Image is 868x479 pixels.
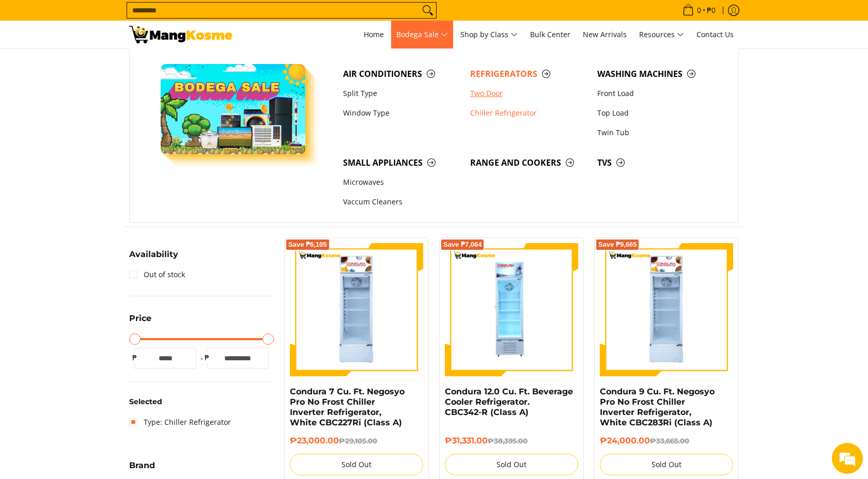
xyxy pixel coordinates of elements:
span: Small Appliances [343,156,460,169]
a: Small Appliances [338,153,465,172]
a: Contact Us [691,21,739,49]
img: Condura 7 Cu. Ft. Negosyo Pro No Frost Chiller Inverter Refrigerator, White CBC227Ri (Class A) [290,243,423,376]
a: Resources [634,21,689,49]
h6: Selected [129,397,274,407]
summary: Open [129,250,178,266]
span: Save ₱9,665 [598,242,637,248]
del: ₱38,395.00 [488,437,528,445]
a: Out of stock [129,266,185,283]
a: Condura 12.0 Cu. Ft. Beverage Cooler Refrigerator. CBC342-R (Class A) [445,387,573,417]
a: Window Type [338,103,465,123]
summary: Open [129,461,155,477]
a: Condura 9 Cu. Ft. Negosyo Pro No Frost Chiller Inverter Refrigerator, White CBC283Ri (Class A) [600,387,715,427]
img: Condura 9 Cu. Ft. Negosyo Pro No Frost Chiller Inverter Refrigerator, White CBC283Ri (Class A) [600,243,733,376]
a: Shop by Class [455,21,523,49]
span: 0 [695,7,703,14]
a: Washing Machines [592,64,719,84]
button: Sold Out [290,454,423,475]
a: Two Door [465,84,592,103]
a: Twin Tub [592,123,719,142]
span: Save ₱7,064 [443,242,482,248]
span: • [679,5,719,16]
a: Range and Cookers [465,153,592,172]
a: Split Type [338,84,465,103]
span: Air Conditioners [343,68,460,81]
button: Search [420,3,436,18]
span: New Arrivals [583,29,627,39]
h6: ₱24,000.00 [600,436,733,446]
a: Front Load [592,84,719,103]
span: Price [129,314,151,323]
a: Home [359,21,389,49]
span: ₱ [202,353,212,363]
span: Washing Machines [597,68,714,81]
span: Home [364,29,384,39]
span: ₱0 [705,7,717,14]
del: ₱33,665.00 [650,437,689,445]
button: Sold Out [600,454,733,475]
a: Air Conditioners [338,64,465,84]
a: Top Load [592,103,719,123]
a: New Arrivals [578,21,632,49]
span: Shop by Class [460,28,518,41]
span: Range and Cookers [470,156,587,169]
img: Bodega Sale [161,64,305,154]
summary: Open [129,314,151,330]
a: Microwaves [338,173,465,193]
span: TVs [597,156,714,169]
a: Type: Chiller Refrigerator [129,414,231,430]
a: Condura 7 Cu. Ft. Negosyo Pro No Frost Chiller Inverter Refrigerator, White CBC227Ri (Class A) [290,387,405,427]
span: Resources [639,28,684,41]
span: Refrigerators [470,68,587,81]
span: Contact Us [696,29,734,39]
img: Condura 12.0 Cu. Ft. Beverage Cooler Refrigerator. CBC342-R (Class A) [445,243,578,376]
h6: ₱23,000.00 [290,436,423,446]
a: Refrigerators [465,64,592,84]
h6: ₱31,331.00 [445,436,578,446]
nav: Main Menu [243,21,739,49]
a: Bodega Sale [391,21,453,49]
span: Bulk Center [530,29,570,39]
del: ₱29,105.00 [339,437,377,445]
a: Bulk Center [525,21,576,49]
span: Brand [129,461,155,470]
img: Bodega Sale Refrigerator l Mang Kosme: Home Appliances Warehouse Sale Chiller Refrigerator [129,26,233,43]
span: Save ₱6,105 [288,242,327,248]
a: TVs [592,153,719,172]
span: Availability [129,250,178,259]
a: Vaccum Cleaners [338,193,465,212]
button: Sold Out [445,454,578,475]
span: Bodega Sale [396,28,448,41]
span: ₱ [129,353,139,363]
a: Chiller Refrigerator [465,103,592,123]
